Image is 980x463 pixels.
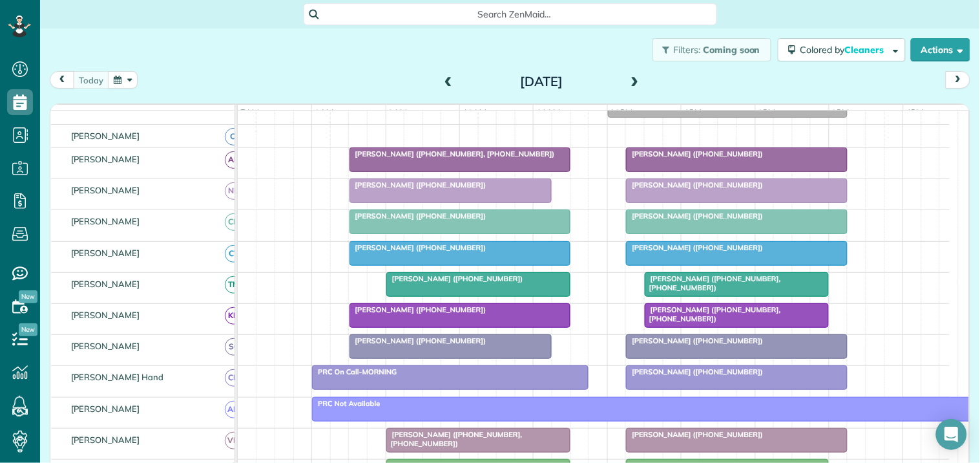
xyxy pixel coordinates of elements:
span: [PERSON_NAME] ([PHONE_NUMBER]) [625,430,764,439]
button: prev [50,71,74,89]
span: [PERSON_NAME] Hand [68,372,166,382]
span: VM [225,432,242,449]
span: PRC On Call-MORNING [311,367,397,376]
span: [PERSON_NAME] ([PHONE_NUMBER]) [349,336,487,345]
span: [PERSON_NAME] ([PHONE_NUMBER]) [625,180,764,189]
span: [PERSON_NAME] [68,435,143,445]
span: [PERSON_NAME] ([PHONE_NUMBER], [PHONE_NUMBER]) [644,305,781,323]
span: [PERSON_NAME] ([PHONE_NUMBER]) [386,274,524,283]
span: KD [225,307,242,325]
span: Colored by [800,44,889,56]
span: 3pm [829,107,852,118]
span: [PERSON_NAME] ([PHONE_NUMBER]) [625,367,764,376]
span: [PERSON_NAME] ([PHONE_NUMBER]) [349,211,487,221]
span: 11am [534,107,563,118]
span: [PERSON_NAME] [68,185,143,195]
span: [PERSON_NAME] [68,310,143,320]
span: [PERSON_NAME] ([PHONE_NUMBER], [PHONE_NUMBER]) [644,274,781,292]
span: Coming soon [703,44,761,56]
span: 12pm [608,107,636,118]
span: [PERSON_NAME] [68,248,143,258]
span: 8am [312,107,336,118]
button: today [73,71,109,89]
button: Actions [911,38,970,61]
span: [PERSON_NAME] [68,341,143,351]
span: AR [225,151,242,169]
span: [PERSON_NAME] ([PHONE_NUMBER]) [349,243,487,252]
span: Cleaners [845,44,886,56]
span: TM [225,276,242,294]
span: [PERSON_NAME] [68,154,143,164]
span: 2pm [756,107,778,118]
span: [PERSON_NAME] ([PHONE_NUMBER], [PHONE_NUMBER]) [349,149,556,158]
span: [PERSON_NAME] ([PHONE_NUMBER]) [625,211,764,221]
h2: [DATE] [461,74,622,89]
span: [PERSON_NAME] ([PHONE_NUMBER]) [625,336,764,345]
span: 10am [460,107,489,118]
span: [PERSON_NAME] ([PHONE_NUMBER], [PHONE_NUMBER]) [386,430,523,448]
span: [PERSON_NAME] ([PHONE_NUMBER]) [625,243,764,252]
span: CJ [225,128,242,145]
span: [PERSON_NAME] ([PHONE_NUMBER]) [349,305,487,314]
span: 4pm [904,107,926,118]
button: Colored byCleaners [778,38,906,61]
span: SC [225,338,242,356]
span: [PERSON_NAME] [68,216,143,226]
span: [PERSON_NAME] [68,131,143,141]
span: 7am [238,107,262,118]
span: PRC Not Available [311,399,381,408]
button: next [946,71,970,89]
span: New [19,323,37,336]
span: ND [225,182,242,200]
span: Filters: [674,44,701,56]
span: [PERSON_NAME] ([PHONE_NUMBER]) [625,149,764,158]
span: CH [225,369,242,387]
div: Open Intercom Messenger [936,419,967,450]
span: [PERSON_NAME] ([PHONE_NUMBER]) [349,180,487,189]
span: [PERSON_NAME] [68,279,143,289]
span: CM [225,213,242,231]
span: AM [225,401,242,418]
span: New [19,290,37,303]
span: [PERSON_NAME] [68,404,143,414]
span: 1pm [682,107,704,118]
span: 9am [386,107,410,118]
span: CT [225,245,242,263]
